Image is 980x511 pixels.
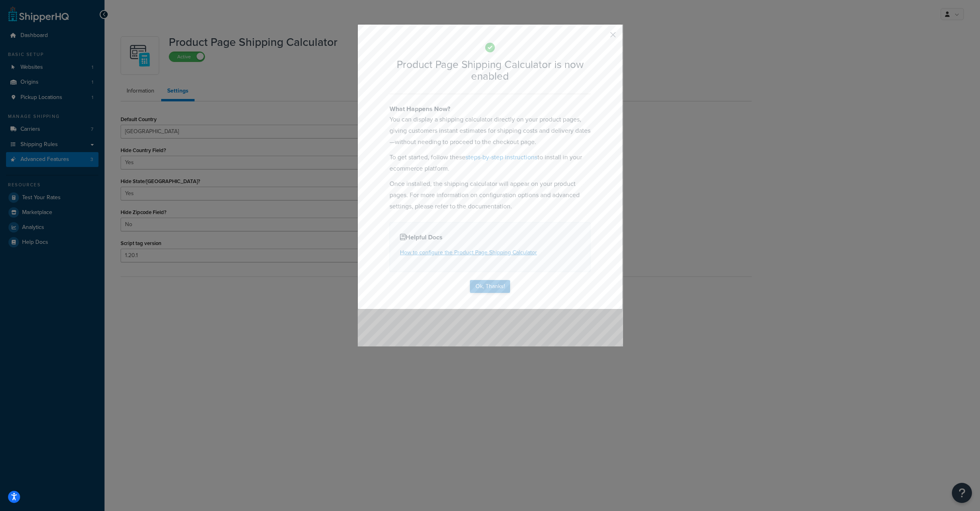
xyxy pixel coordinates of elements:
h4: Helpful Docs [400,233,580,242]
p: To get started, follow these to install in your ecommerce platform. [390,152,590,174]
h2: Product Page Shipping Calculator is now enabled [390,59,590,82]
h4: What Happens Now? [390,104,590,114]
p: You can display a shipping calculator directly on your product pages, giving customers instant es... [390,114,590,148]
p: Once installed, the shipping calculator will appear on your product pages. For more information o... [390,178,590,212]
button: Ok, Thanks! [470,280,510,293]
a: How to configure the Product Page Shipping Calculator [400,248,537,257]
a: steps-by-step instructions [465,152,537,162]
